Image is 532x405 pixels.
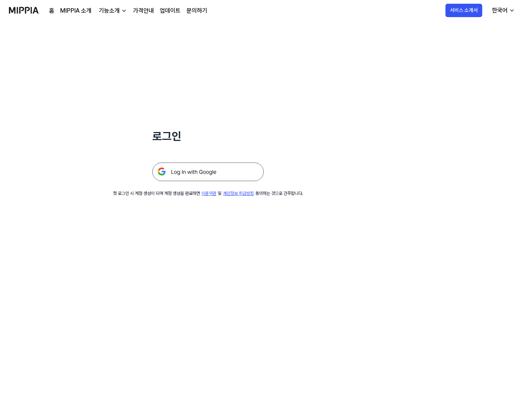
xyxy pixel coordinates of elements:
[201,191,216,196] a: 이용약관
[49,6,54,15] a: 홈
[97,6,121,15] div: 기능소개
[490,6,509,15] div: 한국어
[152,163,264,181] img: 구글 로그인 버튼
[121,8,127,14] img: down
[486,3,519,18] button: 한국어
[152,128,264,145] h1: 로그인
[223,191,254,196] a: 개인정보 취급방침
[60,6,91,15] a: MIPPIA 소개
[113,190,303,197] div: 첫 로그인 시 계정 생성이 되며 계정 생성을 완료하면 및 동의하는 것으로 간주합니다.
[133,6,154,15] a: 가격안내
[97,6,127,15] button: 기능소개
[445,4,482,17] button: 서비스 소개서
[186,6,207,15] a: 문의하기
[160,6,181,15] a: 업데이트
